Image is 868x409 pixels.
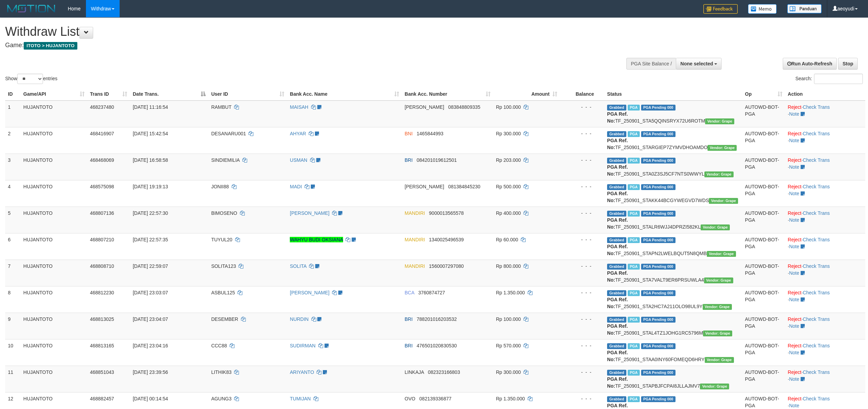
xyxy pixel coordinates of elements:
[496,157,521,163] span: Rp 203.000
[290,104,308,110] a: MAISAH
[803,316,830,322] a: Check Trans
[290,290,329,295] a: [PERSON_NAME]
[641,131,675,137] span: PGA Pending
[742,339,785,366] td: AUTOWD-BOT-PGA
[21,180,87,207] td: HUJANTOTO
[130,88,208,101] th: Date Trans.: activate to sort column descending
[290,131,306,136] a: AHYAR
[703,331,732,336] span: Vendor URL: https://settle31.1velocity.biz
[628,211,640,217] span: Marked by aeonel
[788,369,802,375] a: Reject
[641,237,675,243] span: PGA Pending
[405,210,425,216] span: MANDIRI
[742,88,785,101] th: Op: activate to sort column ascending
[290,316,308,322] a: NURDIN
[133,316,168,322] span: [DATE] 23:04:07
[742,286,785,313] td: AUTOWD-BOT-PGA
[607,217,628,230] b: PGA Ref. No:
[560,88,605,101] th: Balance
[211,184,229,189] span: JONII88
[785,154,865,180] td: · ·
[429,263,464,269] span: Copy 1560007297080 to clipboard
[628,264,640,270] span: Marked by aeonel
[785,127,865,154] td: · ·
[90,263,114,269] span: 468808710
[405,343,413,348] span: BRI
[402,88,493,101] th: Bank Acc. Number: activate to sort column ascending
[803,343,830,348] a: Check Trans
[628,317,640,323] span: Marked by aeonel
[787,4,822,13] img: panduan.png
[21,286,87,313] td: HUJANTOTO
[290,369,314,375] a: ARIYANTO
[789,297,799,302] a: Note
[628,237,640,243] span: Marked by aeonel
[90,290,114,295] span: 468812230
[290,396,311,401] a: TUMIJAN
[607,370,626,376] span: Grabbed
[211,316,238,322] span: DESEMBER
[604,339,742,366] td: TF_250901_STAA0INY60FOMEQD6HRY
[21,101,87,127] td: HUJANTOTO
[788,104,802,110] a: Reject
[628,131,640,137] span: Marked by aeorizki
[211,131,246,136] span: DESANARU001
[628,343,640,349] span: Marked by aeonel
[496,396,525,401] span: Rp 1.350.000
[17,74,43,84] select: Showentries
[5,25,572,39] h1: Withdraw List
[429,210,464,216] span: Copy 9000013565578 to clipboard
[87,88,130,101] th: Trans ID: activate to sort column ascending
[641,211,675,217] span: PGA Pending
[788,316,802,322] a: Reject
[133,290,168,295] span: [DATE] 23:03:07
[604,366,742,392] td: TF_250901_STAPBJFCPAI8JLLAJMV7
[704,171,734,177] span: Vendor URL: https://settle31.1velocity.biz
[676,58,722,70] button: None selected
[405,396,415,401] span: OVO
[641,264,675,270] span: PGA Pending
[789,323,799,329] a: Note
[429,237,464,242] span: Copy 1340025496539 to clipboard
[493,88,560,101] th: Amount: activate to sort column ascending
[641,396,675,402] span: PGA Pending
[748,4,777,14] img: Button%20Memo.svg
[496,263,521,269] span: Rp 800.000
[405,263,425,269] span: MANDIRI
[788,343,802,348] a: Reject
[211,343,227,348] span: CCC88
[405,157,413,163] span: BRI
[417,343,457,348] span: Copy 476501020830530 to clipboard
[90,210,114,216] span: 468807136
[405,316,413,322] span: BRI
[405,290,414,295] span: BCA
[133,263,168,269] span: [DATE] 22:59:07
[700,384,729,389] span: Vendor URL: https://settle31.1velocity.biz
[563,236,602,243] div: - - -
[789,376,799,382] a: Note
[607,396,626,402] span: Grabbed
[21,260,87,286] td: HUJANTOTO
[417,131,443,136] span: Copy 1465844993 to clipboard
[788,396,802,401] a: Reject
[563,342,602,349] div: - - -
[607,297,628,309] b: PGA Ref. No:
[5,260,21,286] td: 7
[5,180,21,207] td: 4
[628,370,640,376] span: Marked by aeofett
[803,184,830,189] a: Check Trans
[785,286,865,313] td: · ·
[795,74,863,84] label: Search:
[133,131,168,136] span: [DATE] 15:42:54
[211,157,239,163] span: SINDIEMILIA
[785,101,865,127] td: · ·
[607,343,626,349] span: Grabbed
[604,101,742,127] td: TF_250901_STA5QQINSRYX72U6ROTM
[418,290,445,295] span: Copy 3760874727 to clipboard
[290,237,343,242] a: WAHYU BUDI OKSIANA
[788,131,802,136] a: Reject
[803,104,830,110] a: Check Trans
[21,88,87,101] th: Game/API: activate to sort column ascending
[604,260,742,286] td: TF_250901_STA7VALT9ER6PRSUWLA4
[785,180,865,207] td: · ·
